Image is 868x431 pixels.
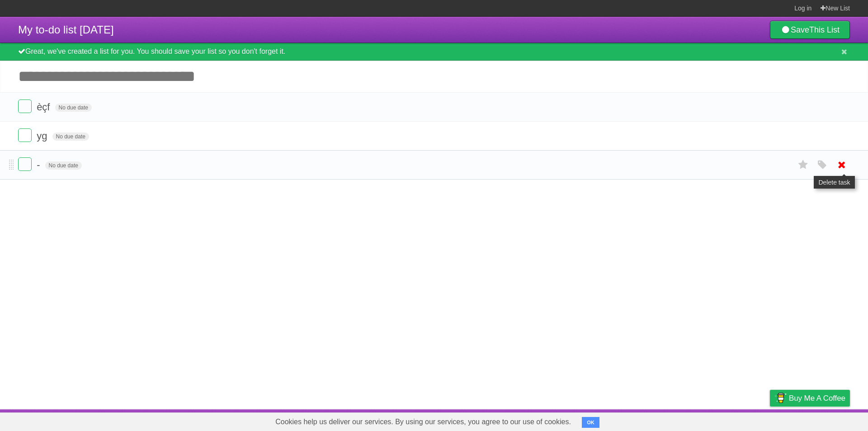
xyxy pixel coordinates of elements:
a: Suggest a feature [793,412,850,429]
span: èçf [37,101,52,113]
label: Star task [795,157,812,172]
a: Developers [679,412,716,429]
span: No due date [45,161,82,170]
a: SaveThis List [770,21,850,39]
a: Privacy [758,412,782,429]
span: - [37,159,42,171]
span: No due date [52,133,89,141]
span: No due date [55,104,92,112]
a: Buy me a coffee [770,390,850,407]
button: OK [582,417,599,428]
a: About [650,412,669,429]
span: My to-do list [DATE] [18,24,114,36]
b: This List [809,25,840,34]
label: Done [18,128,32,142]
a: Terms [727,412,747,429]
span: Cookies help us deliver our services. By using our services, you agree to our use of cookies. [266,413,580,431]
img: Buy me a coffee [774,390,787,406]
span: yg [37,130,49,142]
label: Done [18,99,32,113]
span: Buy me a coffee [789,390,845,406]
label: Done [18,157,32,171]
